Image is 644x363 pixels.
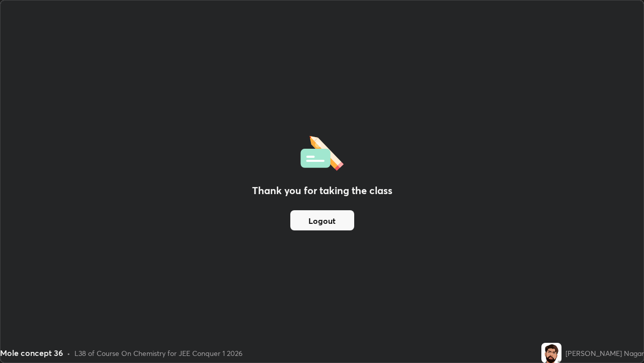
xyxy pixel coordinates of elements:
[300,133,344,171] img: offlineFeedback.1438e8b3.svg
[67,348,70,358] div: •
[74,348,243,358] div: L38 of Course On Chemistry for JEE Conquer 1 2026
[566,348,644,358] div: [PERSON_NAME] Nagar
[252,183,392,198] h2: Thank you for taking the class
[290,210,354,230] button: Logout
[541,343,561,363] img: 8a6df0ca86aa4bafae21e328bd8b9af3.jpg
